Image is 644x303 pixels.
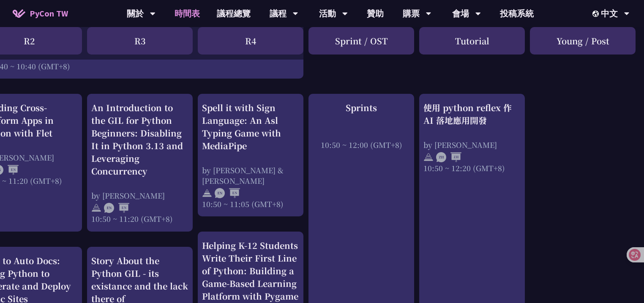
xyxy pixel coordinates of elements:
div: Sprint / OST [308,27,414,55]
div: Spell it with Sign Language: An Asl Typing Game with MediaPipe [202,101,299,152]
div: An Introduction to the GIL for Python Beginners: Disabling It in Python 3.13 and Leveraging Concu... [91,101,188,177]
div: by [PERSON_NAME] & [PERSON_NAME] [202,165,299,186]
div: by [PERSON_NAME] [423,139,521,150]
div: 使用 python reflex 作 AI 落地應用開發 [423,101,521,127]
div: 10:50 ~ 12:20 (GMT+8) [423,163,521,173]
div: Tutorial [419,27,525,55]
div: Sprints [313,101,410,114]
div: by [PERSON_NAME] [91,190,188,201]
div: 10:50 ~ 11:20 (GMT+8) [91,213,188,224]
div: R3 [87,27,193,55]
img: ENEN.5a408d1.svg [215,188,240,198]
img: svg+xml;base64,PHN2ZyB4bWxucz0iaHR0cDovL3d3dy53My5vcmcvMjAwMC9zdmciIHdpZHRoPSIyNCIgaGVpZ2h0PSIyNC... [91,203,101,213]
img: ZHZH.38617ef.svg [436,152,461,162]
div: 10:50 ~ 12:00 (GMT+8) [313,139,410,150]
a: PyCon TW [4,3,76,24]
img: svg+xml;base64,PHN2ZyB4bWxucz0iaHR0cDovL3d3dy53My5vcmcvMjAwMC9zdmciIHdpZHRoPSIyNCIgaGVpZ2h0PSIyNC... [423,152,434,162]
div: 10:50 ~ 11:05 (GMT+8) [202,199,299,209]
span: PyCon TW [30,7,68,20]
img: ENEN.5a408d1.svg [104,203,129,213]
img: Home icon of PyCon TW 2025 [13,9,25,18]
img: Locale Icon [592,11,601,17]
div: Young / Post [530,27,636,55]
a: An Introduction to the GIL for Python Beginners: Disabling It in Python 3.13 and Leveraging Concu... [91,101,188,224]
a: Spell it with Sign Language: An Asl Typing Game with MediaPipe by [PERSON_NAME] & [PERSON_NAME] 1... [202,101,299,209]
img: svg+xml;base64,PHN2ZyB4bWxucz0iaHR0cDovL3d3dy53My5vcmcvMjAwMC9zdmciIHdpZHRoPSIyNCIgaGVpZ2h0PSIyNC... [202,188,212,198]
a: 使用 python reflex 作 AI 落地應用開發 by [PERSON_NAME] 10:50 ~ 12:20 (GMT+8) [423,101,521,173]
div: R4 [198,27,303,55]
